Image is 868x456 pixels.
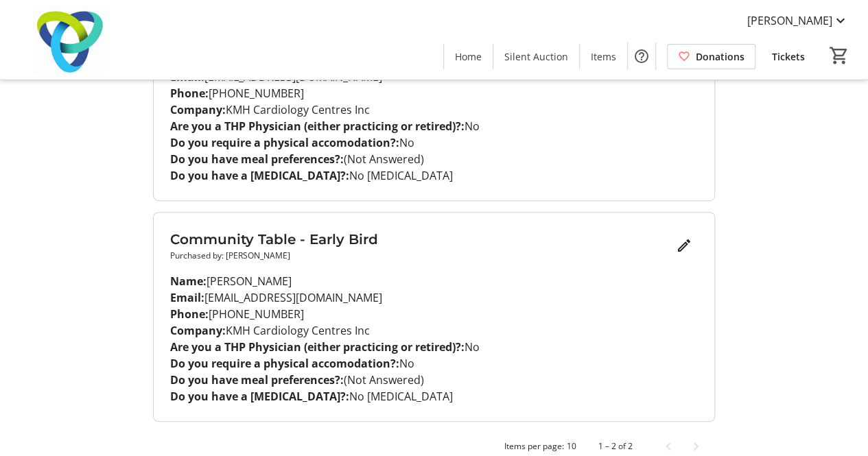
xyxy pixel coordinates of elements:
p: [PHONE_NUMBER] [170,306,698,322]
h3: Community Table - Early Bird [170,229,670,250]
a: Donations [667,44,755,69]
button: Edit [670,232,698,259]
p: Purchased by: [PERSON_NAME] [170,250,670,262]
p: [EMAIL_ADDRESS][DOMAIN_NAME] [170,289,698,306]
p: No [MEDICAL_DATA] [170,167,698,184]
p: KMH Cardiology Centres Inc [170,322,698,339]
span: [PERSON_NAME] [747,12,832,29]
p: No [MEDICAL_DATA] [170,388,698,405]
button: Cart [827,43,852,68]
strong: Company: [170,323,226,338]
span: Home [455,49,482,64]
a: Items [580,44,627,69]
a: Home [444,44,493,69]
strong: Do you have a [MEDICAL_DATA]?: [170,389,349,404]
p: No [170,118,698,134]
strong: Do you require a physical accomodation?: [170,356,399,371]
span: Tickets [772,49,805,64]
button: [PERSON_NAME] [736,10,860,32]
span: Donations [696,49,744,64]
strong: Phone: [170,307,209,322]
strong: Do you require a physical accomodation?: [170,135,399,150]
p: [PHONE_NUMBER] [170,85,698,101]
strong: Do you have meal preferences?: [170,372,344,387]
a: Tickets [761,44,816,69]
strong: Do you have a [MEDICAL_DATA]?: [170,168,349,183]
div: Items per page: [504,440,564,453]
div: 10 [567,440,576,453]
p: No [170,339,698,355]
strong: Are you a THP Physician (either practicing or retired)?: [170,339,465,355]
div: 1 – 2 of 2 [598,440,633,453]
strong: Do you have meal preferences?: [170,152,344,167]
span: (Not Answered) [344,372,424,387]
span: Items [591,49,616,64]
strong: Name: [170,274,207,289]
span: Silent Auction [504,49,568,64]
img: Trillium Health Partners Foundation's Logo [8,5,130,74]
a: Silent Auction [493,44,579,69]
button: Help [628,43,655,70]
span: (Not Answered) [344,152,424,167]
strong: Company: [170,102,226,117]
strong: Email: [170,290,204,305]
p: KMH Cardiology Centres Inc [170,101,698,118]
p: [PERSON_NAME] [170,273,698,289]
strong: Are you a THP Physician (either practicing or retired)?: [170,119,465,134]
p: No [170,355,698,372]
strong: Phone: [170,86,209,101]
p: No [170,134,698,151]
